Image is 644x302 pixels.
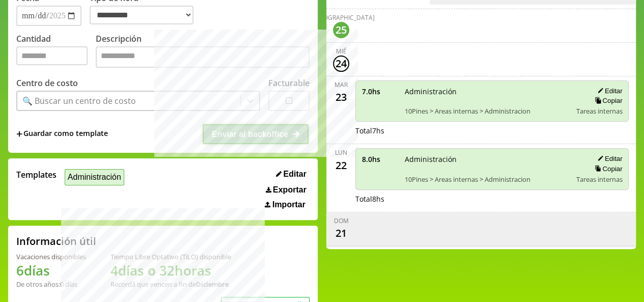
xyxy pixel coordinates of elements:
[16,280,86,289] div: De otros años: 0 días
[333,22,349,38] div: 25
[22,95,136,106] div: 🔍 Buscar un centro de costo
[273,169,310,179] button: Editar
[110,261,231,280] h1: 4 días o 32 horas
[333,56,349,72] div: 24
[307,13,375,22] div: [DEMOGRAPHIC_DATA]
[196,280,229,289] b: Diciembre
[362,154,398,164] span: 8.0 hs
[96,33,310,70] label: Descripción
[405,154,569,164] span: Administración
[594,154,622,163] button: Editar
[16,128,108,140] span: +Guardar como template
[333,157,349,173] div: 22
[333,89,349,105] div: 23
[283,170,306,179] span: Editar
[355,194,629,204] div: Total 8 hs
[355,126,629,135] div: Total 7 hs
[16,77,78,89] label: Centro de costo
[336,47,347,56] div: mié
[268,77,310,89] label: Facturable
[576,106,622,116] span: Tareas internas
[273,185,306,195] span: Exportar
[592,164,622,173] button: Copiar
[592,96,622,105] button: Copiar
[335,148,347,157] div: lun
[405,175,569,184] span: 10Pines > Areas internas > Administracion
[16,234,96,248] h2: Información útil
[110,280,231,289] div: Recordá que vencen a fin de
[90,6,193,24] select: Tipo de hora
[96,46,310,68] textarea: Descripción
[362,87,398,96] span: 7.0 hs
[272,200,305,209] span: Importar
[326,5,636,248] div: scrollable content
[334,80,348,89] div: mar
[110,252,231,261] div: Tiempo Libre Optativo (TiLO) disponible
[405,87,569,96] span: Administración
[16,261,86,280] h1: 6 días
[405,106,569,116] span: 10Pines > Areas internas > Administracion
[263,185,310,195] button: Exportar
[16,128,22,140] span: +
[16,33,96,70] label: Cantidad
[16,169,57,180] span: Templates
[576,175,622,184] span: Tareas internas
[16,46,88,65] input: Cantidad
[65,169,124,185] button: Administración
[16,252,86,261] div: Vacaciones disponibles
[594,87,622,95] button: Editar
[334,216,349,225] div: dom
[333,225,349,241] div: 21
